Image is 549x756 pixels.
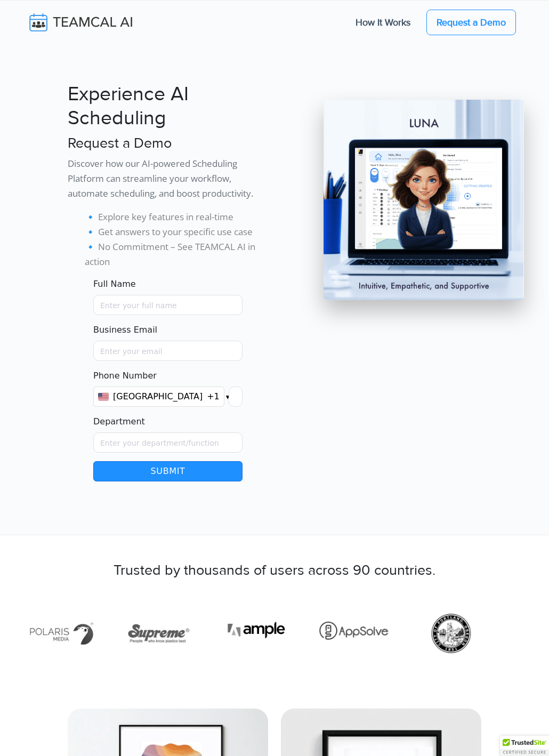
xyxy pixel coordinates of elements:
input: Enter your email [93,341,243,361]
label: Department [93,415,145,428]
h1: Experience AI Scheduling [68,83,268,131]
img: https-www.portland.gov-.png [415,609,487,657]
button: Submit [93,461,243,481]
label: Business Email [93,324,157,336]
span: [GEOGRAPHIC_DATA] [113,390,203,403]
h3: Request a Demo [68,135,268,152]
span: ▾ [226,391,230,402]
label: Phone Number [93,369,157,382]
input: Name must only contain letters and spaces [93,295,243,315]
img: pic [324,100,524,300]
input: Enter your department/function [93,432,243,453]
h3: Trusted by thousands of users across 90 countries. [25,562,524,579]
img: http-den-ev.de-.png [25,609,96,657]
input: Phone number [229,387,243,407]
img: https-ample.co.in-.png [220,609,292,657]
img: http-supreme.co.in-%E2%80%931.png [122,609,194,657]
li: 🔹 No Commitment – See TEAMCAL AI in action [85,239,268,269]
li: 🔹 Explore key features in real-time [85,210,268,224]
p: Discover how our AI-powered Scheduling Platform can streamline your workflow, automate scheduling... [68,156,268,201]
a: Request a Demo [426,10,516,35]
a: How It Works [345,11,421,34]
span: +1 [207,390,220,403]
img: United States flag [98,393,109,400]
button: [GEOGRAPHIC_DATA] +1 ▾ [93,387,224,407]
img: https-appsolve.com-%E2%80%931.png [317,609,389,657]
li: 🔹 Get answers to your specific use case [85,224,268,239]
label: Full Name [93,278,136,291]
div: TrustedSite Certified [500,736,549,756]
